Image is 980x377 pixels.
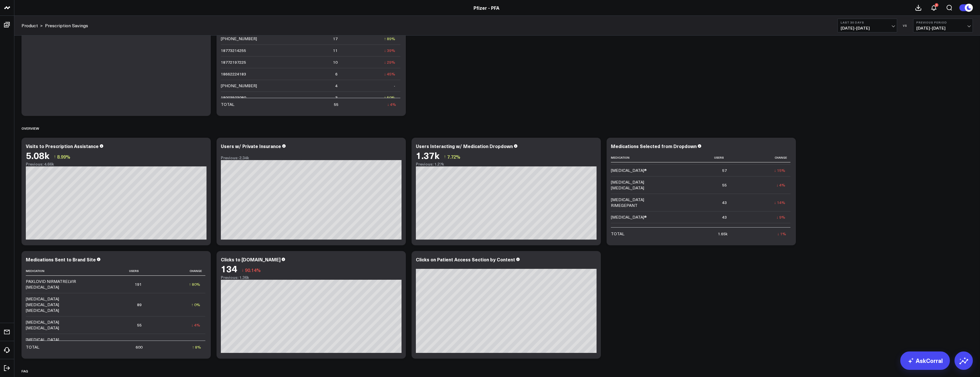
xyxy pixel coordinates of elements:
span: [DATE] - [DATE] [841,26,894,30]
div: ↑ 3% [776,226,785,232]
a: Prescription Savings [45,22,88,29]
th: Medication [611,153,668,162]
div: 600 [136,344,143,350]
div: Previous: 1.36k [221,275,402,280]
div: Users Interacting w/ Medication Dropdown [416,143,513,149]
div: Medications Selected from Dropdown [611,143,697,149]
div: 41 [722,226,727,232]
div: Clicks on Patient Access Section by Content [416,256,515,263]
a: Pfizer - PFA [474,5,499,11]
div: 4 [935,3,938,7]
div: - [394,83,395,89]
div: 18773214255 [221,48,246,53]
div: 57 [722,168,727,173]
span: ↓ [241,266,244,274]
div: 1.37k [416,150,439,160]
div: ↑ 80% [189,281,200,287]
div: [MEDICAL_DATA] RIMEGEPANT [26,337,78,348]
div: 18003503080 [221,95,246,100]
div: ↓ 29% [384,59,395,65]
div: VS [900,24,910,27]
div: Clicks to [DOMAIN_NAME] [221,256,280,263]
div: ↑ 0% [191,302,200,308]
div: ↓ 4% [776,182,785,188]
div: Overview [22,122,39,135]
div: ↓ 45% [384,71,395,77]
div: 55 [137,322,142,328]
div: [MEDICAL_DATA] [MEDICAL_DATA] [26,319,78,331]
div: 6 [335,71,338,77]
div: [MEDICAL_DATA]® [611,214,647,220]
div: 43 [137,340,142,345]
div: PAXLOVID NIRMATRELVIR [MEDICAL_DATA] [26,279,78,290]
div: [MEDICAL_DATA]® [611,168,647,173]
th: Change [147,266,205,276]
div: [MEDICAL_DATA] [MEDICAL_DATA] [611,179,663,191]
div: Users w/ Private Insurance [221,143,281,149]
span: 7.72% [447,153,460,160]
div: ↓ 9% [776,214,785,220]
button: Previous Period[DATE]-[DATE] [913,19,973,32]
th: Medication [26,266,83,276]
div: TOTAL [26,344,39,350]
span: ↑ [54,153,56,160]
div: ↓ 1% [777,231,786,237]
b: Previous Period [916,21,970,24]
div: 18772197225 [221,59,246,65]
div: 134 [221,263,237,274]
div: 3 [335,95,338,100]
th: Users [83,266,147,276]
div: 17 [333,36,338,42]
div: ↑ 8% [192,344,201,350]
span: 8.99% [57,153,70,160]
div: TOTAL [611,231,624,237]
b: Last 30 Days [841,21,894,24]
span: 90.14% [245,267,261,273]
div: Medications Sent to Brand Site [26,256,96,263]
div: ↓ 14% [774,200,785,205]
div: 55 [334,102,338,107]
div: Previous: 1.27k [416,162,597,166]
div: ↑ 89% [384,36,395,42]
div: 4 [335,83,338,89]
span: ↑ [444,153,446,160]
div: 191 [135,281,142,287]
a: Product [22,22,38,29]
div: ↓ 15% [774,168,785,173]
div: Visits to Prescription Assistance [26,143,99,149]
div: [MEDICAL_DATA] [MEDICAL_DATA] [MEDICAL_DATA] [26,296,78,313]
div: Previous: 2.34k [221,156,402,160]
div: Previous: 4.66k [26,162,206,166]
div: [PHONE_NUMBER] [221,83,257,89]
div: 5.08k [26,150,49,160]
div: 55 [722,182,727,188]
div: ↓ 4% [387,102,396,107]
div: 43 [722,200,727,205]
span: [DATE] - [DATE] [916,26,970,30]
div: 11 [333,48,338,53]
div: [MEDICAL_DATA]® [611,226,647,232]
div: ↓ 14% [189,340,200,345]
div: ↑ 50% [384,95,395,100]
a: AskCorral [900,351,950,370]
div: 10 [333,59,338,65]
div: [PHONE_NUMBER] [221,36,257,42]
div: 18662224183 [221,71,246,77]
div: ↓ 4% [191,322,200,328]
th: Users [668,153,732,162]
div: 89 [137,302,142,308]
div: ↓ 39% [384,48,395,53]
div: [MEDICAL_DATA] RIMEGEPANT [611,197,663,208]
th: Change [732,153,790,162]
div: TOTAL [221,102,234,107]
div: 43 [722,214,727,220]
div: 1.65k [718,231,728,237]
div: > [22,22,43,29]
button: Last 30 Days[DATE]-[DATE] [837,19,897,32]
